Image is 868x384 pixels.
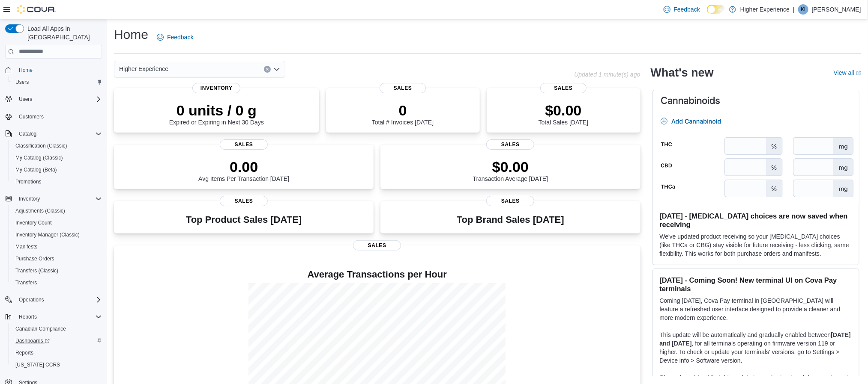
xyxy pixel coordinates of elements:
span: Home [15,65,102,75]
p: $0.00 [473,158,548,175]
button: Inventory [2,193,105,205]
a: Home [15,65,36,75]
button: Manifests [9,241,105,253]
a: Promotions [12,177,45,187]
button: Users [9,76,105,88]
a: Reports [12,348,37,358]
span: Purchase Orders [12,254,102,264]
h2: What's new [651,66,714,80]
p: Higher Experience [740,4,790,15]
a: Inventory Count [12,218,55,228]
span: Feedback [167,33,193,41]
a: Dashboards [12,336,53,346]
button: Operations [15,295,48,305]
div: Transaction Average [DATE] [473,158,548,182]
div: Avg Items Per Transaction [DATE] [198,158,289,182]
span: Transfers (Classic) [15,267,58,274]
p: This update will be automatically and gradually enabled between , for all terminals operating on ... [660,331,852,365]
span: Manifests [12,242,102,252]
span: Sales [540,83,587,93]
p: 0.00 [198,158,289,175]
button: Catalog [15,129,40,139]
div: Expired or Expiring in Next 30 Days [169,102,264,126]
span: Reports [12,348,102,358]
p: | [793,4,795,15]
button: Reports [15,312,40,322]
button: Home [2,64,105,76]
span: Sales [380,83,426,93]
span: My Catalog (Classic) [12,153,102,163]
span: Sales [353,240,401,251]
span: Operations [15,295,102,305]
span: Sales [486,139,534,150]
span: Reports [15,312,102,322]
span: Sales [220,196,268,206]
button: My Catalog (Classic) [9,152,105,164]
a: [US_STATE] CCRS [12,360,63,370]
a: My Catalog (Beta) [12,165,60,175]
span: Operations [19,296,44,303]
a: Users [12,77,32,87]
span: Classification (Classic) [12,141,102,151]
button: Inventory Count [9,217,105,229]
span: Dashboards [12,336,102,346]
h4: Average Transactions per Hour [121,269,634,280]
span: Home [19,67,33,74]
a: Feedback [660,1,703,18]
button: Purchase Orders [9,253,105,265]
img: Cova [17,5,56,14]
span: [US_STATE] CCRS [15,361,60,368]
button: Users [2,93,105,105]
a: Transfers (Classic) [12,266,62,276]
span: Inventory [15,194,102,204]
a: Manifests [12,242,41,252]
button: Users [15,94,36,104]
span: My Catalog (Beta) [12,165,102,175]
button: Inventory [15,194,43,204]
span: Sales [486,196,534,206]
span: Inventory [192,83,240,93]
span: Adjustments (Classic) [12,206,102,216]
span: Inventory Manager (Classic) [12,230,102,240]
span: Manifests [15,243,37,250]
span: Inventory Manager (Classic) [15,231,80,238]
span: Customers [19,113,44,120]
a: Inventory Manager (Classic) [12,230,83,240]
p: 0 units / 0 g [169,102,264,119]
h3: Top Brand Sales [DATE] [457,215,564,225]
span: Dashboards [15,337,50,344]
span: Transfers [12,278,102,288]
span: Washington CCRS [12,360,102,370]
span: Transfers [15,279,37,286]
a: Dashboards [9,335,105,347]
span: Catalog [19,130,36,137]
button: Customers [2,110,105,123]
button: Operations [2,294,105,306]
button: Reports [2,311,105,323]
a: Purchase Orders [12,254,58,264]
span: Load All Apps in [GEOGRAPHIC_DATA] [24,24,102,41]
h3: Top Product Sales [DATE] [186,215,302,225]
a: Canadian Compliance [12,324,69,334]
span: Users [19,96,32,103]
button: Inventory Manager (Classic) [9,229,105,241]
svg: External link [856,71,861,76]
div: Total Sales [DATE] [539,102,588,126]
span: Inventory Count [15,219,52,226]
span: Feedback [674,5,700,14]
span: Users [15,79,29,86]
h1: Home [114,26,148,43]
button: Canadian Compliance [9,323,105,335]
p: [PERSON_NAME] [812,4,861,15]
span: Inventory [19,195,40,202]
button: My Catalog (Beta) [9,164,105,176]
span: Reports [15,349,33,356]
button: Reports [9,347,105,359]
span: Users [12,77,102,87]
span: Reports [19,313,37,320]
span: My Catalog (Classic) [15,154,63,161]
a: Feedback [153,29,197,46]
span: Inventory Count [12,218,102,228]
div: Total # Invoices [DATE] [372,102,434,126]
